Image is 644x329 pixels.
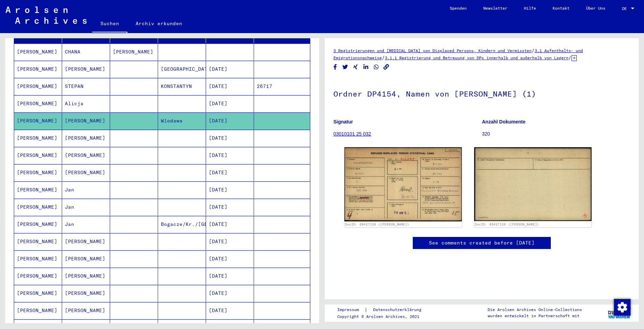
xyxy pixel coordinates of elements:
button: Share on WhatsApp [373,63,380,71]
mat-cell: STEPAN [62,78,110,95]
mat-cell: [PERSON_NAME] [62,233,110,250]
mat-cell: [DATE] [206,199,254,216]
a: DocID: 69427158 ([PERSON_NAME]) [475,222,539,226]
mat-cell: Wlodawa [158,112,206,129]
mat-cell: [DATE] [206,95,254,112]
mat-cell: [DATE] [206,61,254,78]
b: Signatur [333,119,353,124]
span: / [568,54,572,61]
mat-cell: [PERSON_NAME] [62,250,110,267]
mat-cell: [PERSON_NAME] [110,43,158,60]
b: Anzahl Dokumente [482,119,526,124]
mat-cell: [GEOGRAPHIC_DATA] [158,61,206,78]
a: Datenschutzerklärung [368,306,430,313]
p: wurden entwickelt in Partnerschaft mit [488,313,582,319]
a: Suchen [92,15,127,33]
mat-cell: CHANA [62,43,110,60]
a: 03010101 25 032 [333,131,371,137]
h1: Ordner DP4154, Namen von [PERSON_NAME] (1) [333,78,630,108]
button: Share on Twitter [342,63,349,71]
a: See comments created before [DATE] [429,239,535,247]
mat-cell: Bogacze/Kr./[GEOGRAPHIC_DATA] [158,216,206,233]
button: Share on Facebook [332,63,339,71]
div: | [337,306,430,313]
button: Share on LinkedIn [362,63,370,71]
mat-cell: [PERSON_NAME] [62,302,110,319]
mat-cell: Jan [62,181,110,198]
mat-cell: [PERSON_NAME] [14,250,62,267]
mat-cell: 26717 [254,78,310,95]
button: Share on Xing [352,63,359,71]
span: / [382,54,385,61]
mat-cell: [DATE] [206,130,254,147]
mat-cell: [PERSON_NAME] [14,78,62,95]
mat-cell: Alicja [62,95,110,112]
mat-cell: [PERSON_NAME] [14,147,62,164]
img: 002.jpg [474,147,592,221]
img: Arolsen_neg.svg [6,7,87,24]
mat-cell: [DATE] [206,147,254,164]
p: Copyright © Arolsen Archives, 2021 [337,313,430,320]
mat-cell: [DATE] [206,233,254,250]
mat-cell: [PERSON_NAME] [62,164,110,181]
mat-cell: Jan [62,199,110,216]
mat-cell: [PERSON_NAME] [62,147,110,164]
mat-cell: [PERSON_NAME] [14,95,62,112]
span: / [531,47,535,53]
mat-cell: [PERSON_NAME] [14,61,62,78]
p: Die Arolsen Archives Online-Collections [488,307,582,313]
mat-cell: [PERSON_NAME] [62,130,110,147]
mat-cell: [DATE] [206,78,254,95]
a: Archiv erkunden [127,15,191,32]
a: Impressum [337,306,364,313]
mat-cell: [DATE] [206,268,254,285]
img: yv_logo.png [606,304,632,321]
mat-cell: [PERSON_NAME] [62,268,110,285]
mat-cell: [PERSON_NAME] [14,130,62,147]
mat-cell: [PERSON_NAME] [14,43,62,60]
mat-cell: [PERSON_NAME] [14,216,62,233]
mat-cell: [PERSON_NAME] [62,112,110,129]
mat-cell: [DATE] [206,181,254,198]
mat-cell: [DATE] [206,302,254,319]
a: 3 Registrierungen und [MEDICAL_DATA] von Displaced Persons, Kindern und Vermissten [333,48,531,53]
mat-cell: [DATE] [206,164,254,181]
mat-cell: [PERSON_NAME] [62,61,110,78]
mat-cell: [PERSON_NAME] [62,285,110,302]
mat-cell: [DATE] [206,250,254,267]
button: Copy link [383,63,390,71]
mat-cell: KONSTANTYN [158,78,206,95]
div: Zustimmung ändern [614,299,630,315]
mat-cell: [DATE] [206,112,254,129]
mat-cell: [PERSON_NAME] [14,164,62,181]
mat-cell: [PERSON_NAME] [14,302,62,319]
img: 001.jpg [344,147,462,221]
mat-cell: [DATE] [206,285,254,302]
mat-cell: [PERSON_NAME] [14,233,62,250]
mat-cell: [PERSON_NAME] [14,199,62,216]
mat-cell: [PERSON_NAME] [14,285,62,302]
mat-cell: Jan [62,216,110,233]
span: DE [622,6,630,11]
a: 3.1.1 Registrierung und Betreuung von DPs innerhalb und außerhalb von Lagern [385,55,568,60]
mat-cell: [PERSON_NAME] [14,112,62,129]
mat-cell: [PERSON_NAME] [14,181,62,198]
mat-cell: [DATE] [206,216,254,233]
a: DocID: 69427158 ([PERSON_NAME]) [345,222,409,226]
img: Zustimmung ändern [614,299,631,316]
mat-cell: [PERSON_NAME] [14,268,62,285]
p: 320 [482,130,631,138]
